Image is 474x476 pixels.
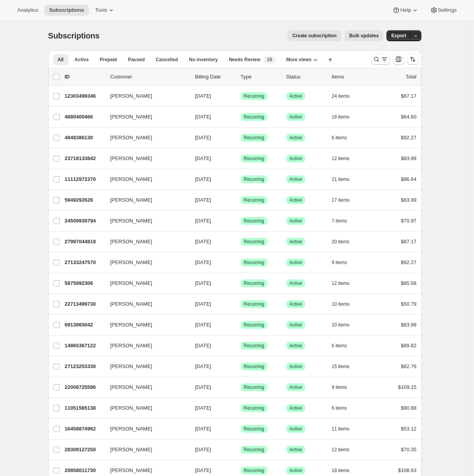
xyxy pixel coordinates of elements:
[332,111,358,122] button: 16 items
[106,215,184,227] button: [PERSON_NAME]
[106,360,184,373] button: [PERSON_NAME]
[401,363,417,369] span: $82.76
[244,259,264,266] span: Recurring
[332,322,350,328] span: 10 items
[407,54,418,65] button: Sort the results
[401,93,417,99] span: $87.17
[65,92,104,100] p: 12303499346
[195,239,211,244] span: [DATE]
[244,114,264,120] span: Recurring
[244,176,264,182] span: Recurring
[289,155,302,162] span: Active
[401,322,417,328] span: $83.99
[195,384,211,390] span: [DATE]
[195,114,211,120] span: [DATE]
[332,215,356,226] button: 7 items
[95,7,107,13] span: Tools
[58,57,64,63] span: All
[110,425,152,433] span: [PERSON_NAME]
[229,57,261,63] span: Needs Review
[106,443,184,456] button: [PERSON_NAME]
[241,73,280,81] div: Type
[286,73,326,81] p: Status
[332,239,350,245] span: 20 items
[110,134,152,142] span: [PERSON_NAME]
[289,176,302,182] span: Active
[332,259,347,266] span: 9 items
[332,299,358,310] button: 10 items
[287,30,341,41] button: Create subscription
[332,447,350,453] span: 12 items
[244,239,264,245] span: Recurring
[106,111,184,123] button: [PERSON_NAME]
[65,321,104,329] p: 6913065042
[195,447,211,452] span: [DATE]
[106,402,184,414] button: [PERSON_NAME]
[398,467,417,473] span: $108.63
[110,279,152,287] span: [PERSON_NAME]
[244,426,264,432] span: Recurring
[332,155,350,162] span: 12 items
[65,444,417,455] div: 28309127250[PERSON_NAME][DATE]SuccessRecurringSuccessActive12 items$70.35
[401,197,417,203] span: $83.99
[289,426,302,432] span: Active
[289,405,302,411] span: Active
[371,54,390,65] button: Search and filter results
[332,363,350,370] span: 15 items
[332,197,350,203] span: 17 items
[332,426,350,432] span: 11 items
[332,423,358,434] button: 11 items
[244,280,264,286] span: Recurring
[349,33,379,39] span: Bulk updates
[393,54,404,65] button: Customize table column order and visibility
[65,238,104,246] p: 27997044818
[244,467,264,474] span: Recurring
[106,256,184,269] button: [PERSON_NAME]
[106,319,184,331] button: [PERSON_NAME]
[401,176,417,182] span: $86.64
[195,176,211,182] span: [DATE]
[244,343,264,349] span: Recurring
[17,7,38,13] span: Analytics
[195,426,211,432] span: [DATE]
[244,135,264,141] span: Recurring
[110,238,152,246] span: [PERSON_NAME]
[65,404,104,412] p: 11051565138
[110,363,152,370] span: [PERSON_NAME]
[244,155,264,162] span: Recurring
[110,73,189,81] p: Customer
[401,114,417,120] span: $64.60
[438,7,457,13] span: Settings
[65,236,417,247] div: 27997044818[PERSON_NAME][DATE]SuccessRecurringSuccessActive20 items$87.17
[110,446,152,454] span: [PERSON_NAME]
[65,257,417,268] div: 27133247570[PERSON_NAME][DATE]SuccessRecurringSuccessActive9 items$92.27
[406,73,416,81] p: Total
[332,301,350,307] span: 10 items
[65,134,104,142] p: 4848386130
[289,280,302,286] span: Active
[90,5,120,16] button: Tools
[324,54,337,65] button: Create new view
[65,467,104,474] p: 20858011730
[391,33,406,39] span: Export
[195,93,211,99] span: [DATE]
[106,194,184,206] button: [PERSON_NAME]
[65,279,104,287] p: 5875892306
[65,363,104,370] p: 27123253330
[332,444,358,455] button: 12 items
[106,423,184,435] button: [PERSON_NAME]
[128,57,145,63] span: Paused
[332,465,358,476] button: 18 items
[289,384,302,390] span: Active
[332,218,347,224] span: 7 items
[344,30,383,41] button: Bulk updates
[65,111,417,122] div: 4880400466[PERSON_NAME][DATE]SuccessRecurringSuccessActive16 items$64.60
[110,92,152,100] span: [PERSON_NAME]
[65,361,417,372] div: 27123253330[PERSON_NAME][DATE]SuccessRecurringSuccessActive15 items$82.76
[332,153,358,164] button: 12 items
[244,447,264,453] span: Recurring
[110,175,152,183] span: [PERSON_NAME]
[332,135,347,141] span: 6 items
[106,235,184,248] button: [PERSON_NAME]
[195,259,211,265] span: [DATE]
